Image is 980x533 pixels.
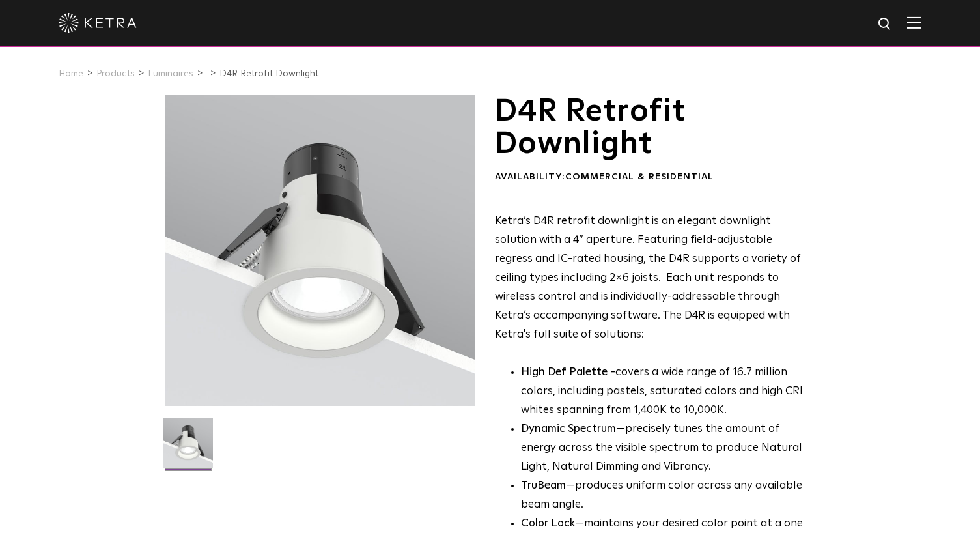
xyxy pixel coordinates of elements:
strong: High Def Palette - [521,367,615,378]
li: —produces uniform color across any available beam angle. [521,477,812,515]
div: Availability: [495,171,812,184]
a: Home [59,69,83,78]
img: D4R Retrofit Downlight [163,418,213,478]
li: —precisely tunes the amount of energy across the visible spectrum to produce Natural Light, Natur... [521,420,812,477]
a: D4R Retrofit Downlight [219,69,318,78]
p: Ketra’s D4R retrofit downlight is an elegant downlight solution with a 4” aperture. Featuring fie... [495,212,812,344]
p: covers a wide range of 16.7 million colors, including pastels, saturated colors and high CRI whit... [521,364,812,420]
a: Products [96,69,135,78]
a: Luminaires [148,69,193,78]
strong: Dynamic Spectrum [521,424,616,435]
strong: Color Lock [521,518,575,529]
h1: D4R Retrofit Downlight [495,95,812,161]
img: ketra-logo-2019-white [59,13,137,33]
strong: TruBeam [521,480,566,491]
img: search icon [877,16,893,33]
img: Hamburger%20Nav.svg [907,16,921,29]
span: Commercial & Residential [565,172,714,181]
